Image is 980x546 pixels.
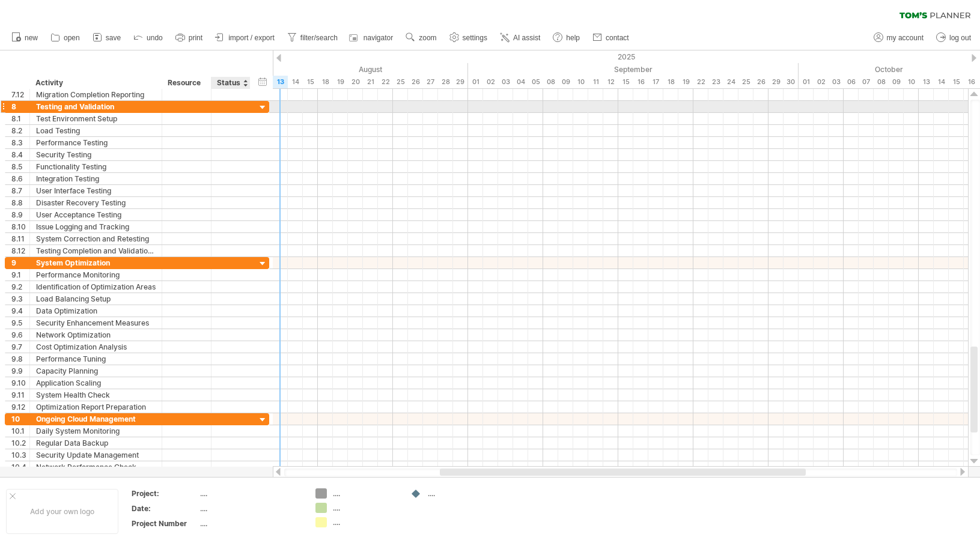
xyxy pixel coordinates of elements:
[543,76,558,88] div: Monday, 8 September 2025
[36,197,156,208] div: Disaster Recovery Testing
[36,377,156,389] div: Application Scaling
[11,125,29,136] div: 8.2
[799,76,814,88] div: Wednesday, 1 October 2025
[904,76,919,88] div: Friday, 10 October 2025
[589,30,633,46] a: contact
[333,503,398,513] div: ....
[11,425,29,437] div: 10.1
[132,488,198,499] div: Project:
[618,76,633,88] div: Monday, 15 September 2025
[364,34,393,42] span: navigator
[36,149,156,160] div: Security Testing
[36,365,156,377] div: Capacity Planning
[378,76,393,88] div: Friday, 22 August 2025
[333,517,398,527] div: ....
[8,30,41,46] a: new
[212,30,278,46] a: import / export
[348,76,363,88] div: Wednesday, 20 August 2025
[393,76,408,88] div: Monday, 25 August 2025
[784,76,799,88] div: Tuesday, 30 September 2025
[200,503,301,514] div: ....
[36,389,156,401] div: System Health Check
[446,30,491,46] a: settings
[90,30,124,46] a: save
[588,76,603,88] div: Thursday, 11 September 2025
[453,76,468,88] div: Friday, 29 August 2025
[423,76,438,88] div: Wednesday, 27 August 2025
[36,113,156,124] div: Test Environment Setup
[36,257,156,268] div: System Optimization
[419,34,436,42] span: zoom
[887,34,924,42] span: my account
[11,269,29,281] div: 9.1
[949,76,964,88] div: Wednesday, 15 October 2025
[35,77,155,89] div: Activity
[168,77,204,89] div: Resource
[333,488,398,499] div: ....
[428,488,493,499] div: ....
[11,281,29,293] div: 9.2
[333,76,348,88] div: Tuesday, 19 August 2025
[606,34,629,42] span: contact
[36,221,156,232] div: Issue Logging and Tracking
[347,30,397,46] a: navigator
[36,101,156,112] div: Testing and Validation
[11,293,29,305] div: 9.3
[934,76,949,88] div: Tuesday, 14 October 2025
[36,161,156,172] div: Functionality Testing
[708,76,723,88] div: Tuesday, 23 September 2025
[468,76,483,88] div: Monday, 1 September 2025
[318,76,333,88] div: Monday, 18 August 2025
[288,76,303,88] div: Thursday, 14 August 2025
[933,30,975,46] a: log out
[678,76,693,88] div: Friday, 19 September 2025
[36,341,156,353] div: Cost Optimization Analysis
[11,101,29,112] div: 8
[403,30,440,46] a: zoom
[11,413,29,425] div: 10
[483,76,498,88] div: Tuesday, 2 September 2025
[11,137,29,148] div: 8.3
[11,161,29,172] div: 8.5
[11,209,29,220] div: 8.9
[47,30,84,46] a: open
[11,389,29,401] div: 9.11
[438,76,453,88] div: Thursday, 28 August 2025
[468,63,799,76] div: September 2025
[200,488,301,499] div: ....
[648,76,663,88] div: Wednesday, 17 September 2025
[36,461,156,473] div: Network Performance Check
[6,489,118,534] div: Add your own logo
[132,503,198,514] div: Date:
[36,185,156,196] div: User Interface Testing
[363,76,378,88] div: Thursday, 21 August 2025
[844,76,859,88] div: Monday, 6 October 2025
[871,30,927,46] a: my account
[513,76,528,88] div: Thursday, 4 September 2025
[528,76,543,88] div: Friday, 5 September 2025
[189,34,202,42] span: print
[36,137,156,148] div: Performance Testing
[228,34,275,42] span: import / export
[949,34,971,42] span: log out
[217,77,243,89] div: Status
[36,413,156,425] div: Ongoing Cloud Management
[11,449,29,461] div: 10.3
[147,34,163,42] span: undo
[11,149,29,160] div: 8.4
[36,401,156,413] div: Optimization Report Preparation
[11,233,29,244] div: 8.11
[36,293,156,305] div: Load Balancing Setup
[36,449,156,461] div: Security Update Management
[11,221,29,232] div: 8.10
[11,341,29,353] div: 9.7
[11,377,29,389] div: 9.10
[300,34,338,42] span: filter/search
[566,34,580,42] span: help
[513,34,540,42] span: AI assist
[11,185,29,196] div: 8.7
[11,113,29,124] div: 8.1
[11,305,29,317] div: 9.4
[814,76,829,88] div: Thursday, 2 October 2025
[11,197,29,208] div: 8.8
